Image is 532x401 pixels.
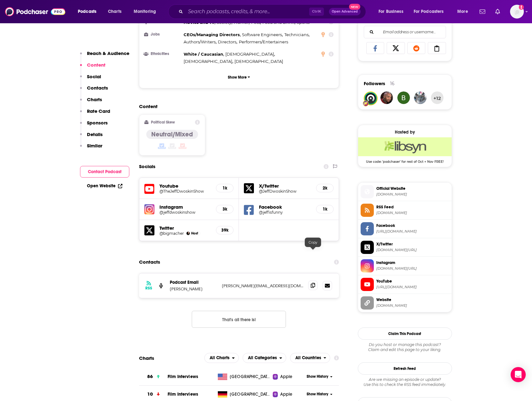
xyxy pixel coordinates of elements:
a: @TheJeffDwoskinShow [159,189,211,194]
button: open menu [73,7,105,17]
svg: Add a profile image [519,5,524,10]
span: Show History [307,392,328,397]
div: Are we missing an episode or update? Use this to check the RSS feed immediately. [358,377,452,387]
button: Rate Card [80,108,110,120]
img: jfpodcasts [364,92,377,105]
a: Website[DOMAIN_NAME] [361,296,449,310]
span: Host [191,231,198,235]
button: Show More [144,71,334,83]
span: , [225,51,275,58]
h2: Countries [290,353,330,363]
a: @jeffdwoskinshow [159,210,211,215]
span: Official Website [376,186,449,191]
span: More [457,7,468,16]
span: Food and Drink [262,20,294,25]
span: Open Advanced [332,10,358,13]
h5: 2k [321,185,328,191]
span: Sports [297,20,309,25]
span: All Countries [295,356,321,360]
a: [GEOGRAPHIC_DATA] [215,391,273,398]
img: User Badge Icon [363,100,369,107]
a: @jeffisfunny [259,210,311,215]
span: Podcasts [78,7,96,16]
h3: 10 [147,391,153,398]
p: Rate Card [87,108,110,114]
a: Facebook[URL][DOMAIN_NAME] [361,222,449,235]
a: Apple [273,374,304,380]
span: Authors/Writers [184,39,216,44]
p: Details [87,131,103,137]
h3: Ethnicities [144,52,181,56]
span: Film Interviews [168,392,198,397]
span: , [184,58,233,65]
span: , [184,38,217,46]
button: Refresh Feed [358,362,452,375]
h5: X/Twitter [259,183,311,189]
button: Show History [304,374,335,379]
span: https://www.youtube.com/@TheJeffDwoskinShow [376,285,449,289]
p: Contacts [87,85,108,91]
img: User Profile [510,5,524,19]
span: classic-conversations.com [376,192,449,197]
button: +12 [431,91,443,104]
span: United States [230,374,271,380]
button: open menu [290,353,330,363]
span: YouTube [376,278,449,284]
div: 16 [390,81,395,86]
a: Share on X/Twitter [387,42,405,54]
span: [DEMOGRAPHIC_DATA] [225,52,274,57]
h2: Contacts [139,256,160,268]
span: https://www.facebook.com/jeffisfunny [376,229,449,234]
h2: Content [139,103,334,109]
h3: RSS [145,286,152,291]
h2: Charts [139,355,154,361]
span: Apple [280,391,292,398]
span: , [284,31,309,38]
button: Show History [304,392,335,397]
button: Similar [80,143,102,154]
span: Performers/Entertainers [239,39,288,44]
div: Open Intercom Messenger [511,367,526,382]
img: Jeff Dwoskin [186,232,190,235]
a: Tat2jerry [380,91,393,104]
div: Copy [305,238,321,247]
h3: Interests [144,20,181,24]
a: Open Website [87,183,122,189]
span: Use code: 'podchaser' for rest of Oct + Nov FREE! [358,156,452,164]
p: [PERSON_NAME] [170,286,217,292]
input: Email address or username... [369,26,441,38]
h5: Youtube [159,183,211,189]
button: open menu [129,7,164,17]
button: Content [80,62,105,74]
span: Film Interviews [168,374,198,379]
span: Pets [251,20,260,25]
span: Technicians [284,32,309,37]
img: bradh4595 [397,91,410,104]
a: Copy Link [428,42,446,54]
button: Details [80,131,103,143]
div: Hosted by [358,129,452,135]
span: White / Caucasian [184,52,223,57]
button: Nothing here. [192,311,286,328]
a: Podchaser - Follow, Share and Rate Podcasts [5,6,65,18]
span: , [184,51,224,58]
button: Contacts [80,85,108,96]
a: X/Twitter[DOMAIN_NAME][URL] [361,241,449,254]
span: X/Twitter [376,241,449,247]
span: Society [217,20,231,25]
a: 86 [139,368,168,385]
span: For Business [379,7,403,16]
button: Charts [80,96,102,108]
p: Social [87,74,101,80]
span: Humor [234,20,249,25]
h5: 3k [221,206,228,212]
a: @bigmacher [159,231,184,236]
span: Apple [280,374,292,380]
p: Reach & Audience [87,50,129,56]
p: [PERSON_NAME][EMAIL_ADDRESS][DOMAIN_NAME] [222,283,304,288]
a: Official Website[DOMAIN_NAME] [361,185,449,198]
